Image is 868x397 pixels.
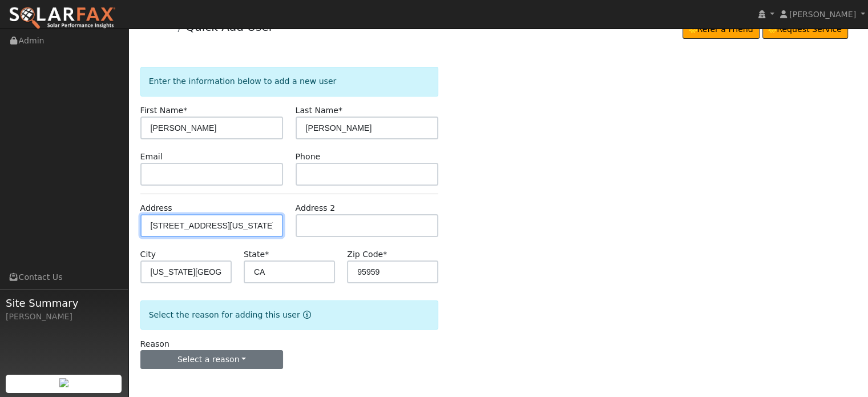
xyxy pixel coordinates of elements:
[296,105,342,117] label: Last Name
[140,300,439,330] div: Select the reason for adding this user
[296,202,336,214] label: Address 2
[183,106,187,115] span: Required
[789,10,856,19] span: [PERSON_NAME]
[338,106,342,115] span: Required
[140,202,172,214] label: Address
[140,67,439,96] div: Enter the information below to add a new user
[6,295,122,311] span: Site Summary
[59,378,68,387] img: retrieve
[9,6,116,30] img: SolarFax
[244,248,269,260] label: State
[140,105,188,117] label: First Name
[140,338,169,350] label: Reason
[140,151,163,163] label: Email
[300,310,311,319] a: Reason for new user
[140,248,156,260] label: City
[762,20,849,39] a: Request Service
[6,311,122,323] div: [PERSON_NAME]
[296,151,321,163] label: Phone
[347,248,387,260] label: Zip Code
[185,20,273,34] a: Quick Add User
[265,250,269,259] span: Required
[683,20,760,39] a: Refer a Friend
[148,22,174,31] a: Admin
[140,350,284,370] button: Select a reason
[383,250,387,259] span: Required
